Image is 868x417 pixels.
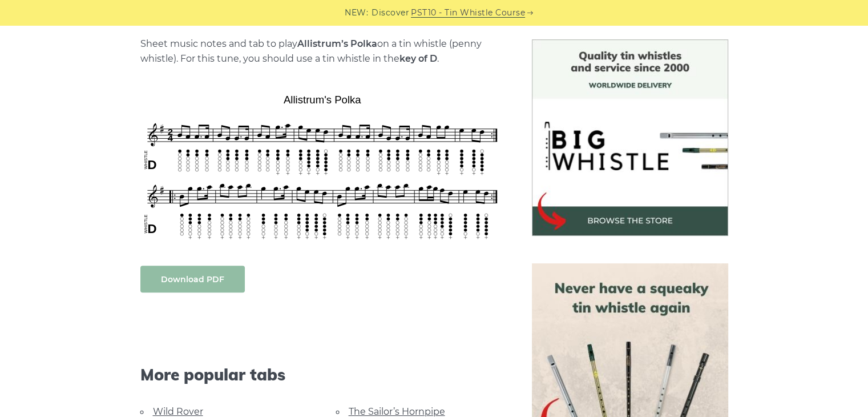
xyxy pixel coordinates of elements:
a: The Sailor’s Hornpipe [349,406,445,417]
span: Discover [372,6,409,19]
a: PST10 - Tin Whistle Course [411,6,525,19]
strong: Allistrum’s Polka [297,38,377,49]
img: BigWhistle Tin Whistle Store [532,39,728,236]
a: Wild Rover [153,406,203,417]
strong: key of D [399,53,437,64]
a: Download PDF [140,266,245,292]
span: More popular tabs [140,365,504,384]
p: Sheet music notes and tab to play on a tin whistle (penny whistle). For this tune, you should use... [140,37,504,66]
img: Allistrum's Polka Tin Whistle Tabs & Sheet Music [140,90,504,243]
span: NEW: [345,6,368,19]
